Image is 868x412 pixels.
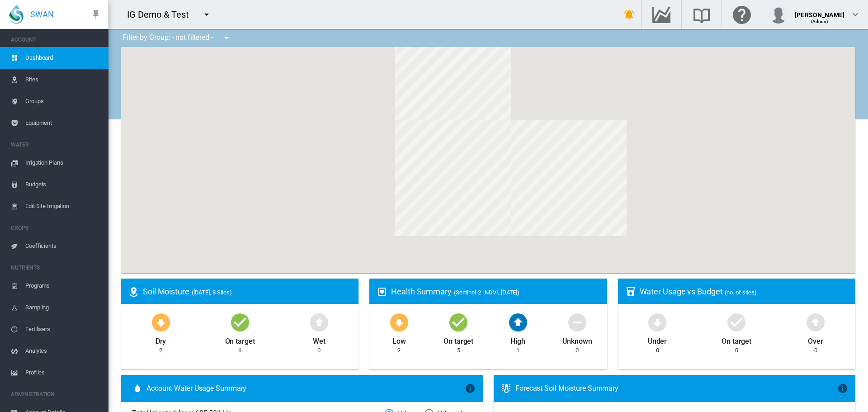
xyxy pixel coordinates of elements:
span: WATER [11,137,101,152]
span: CROPS [11,221,101,235]
md-icon: icon-map-marker-radius [128,286,139,297]
div: Water Usage vs Budget [640,286,848,297]
div: Dry [156,333,166,346]
span: (no. of sites) [725,289,757,296]
md-icon: icon-bell-ring [624,9,635,20]
span: (Sentinel-2 | NDVI, [DATE]) [454,289,519,296]
span: Irrigation Plans [25,152,101,174]
md-icon: Click here for help [731,9,753,20]
div: On target [443,333,473,346]
span: Edit Site Irrigation [25,195,101,217]
span: Fertilisers [25,318,101,340]
md-icon: icon-arrow-down-bold-circle [388,311,410,333]
span: Analytes [25,340,101,362]
div: 6 [238,346,241,355]
md-icon: icon-arrow-down-bold-circle [646,311,668,333]
div: 0 [317,346,321,355]
div: Under [648,333,667,346]
span: Equipment [25,112,101,134]
md-icon: Go to the Data Hub [651,9,672,20]
div: Forecast Soil Moisture Summary [515,384,837,393]
div: Filter by Group: - not filtered - [116,29,238,47]
md-icon: icon-information [837,383,848,394]
span: ([DATE], 8 Sites) [192,289,232,296]
span: (Admin) [811,19,829,24]
div: Low [392,333,406,346]
span: Sites [25,69,101,90]
img: SWAN-Landscape-Logo-Colour-drop.png [9,5,24,24]
span: ADMINISTRATION [11,387,101,402]
md-icon: icon-arrow-down-bold-circle [150,311,172,333]
md-icon: icon-arrow-up-bold-circle [805,311,826,333]
md-icon: icon-arrow-up-bold-circle [308,311,330,333]
div: Soil Moisture [143,286,351,297]
md-icon: Search the knowledge base [691,9,712,20]
div: 0 [576,346,579,355]
div: 0 [735,346,738,355]
md-icon: icon-pin [90,9,101,20]
div: 2 [159,346,162,355]
div: 2 [397,346,401,355]
md-icon: icon-chevron-down [850,9,861,20]
div: Over [808,333,823,346]
span: Profiles [25,362,101,384]
span: Groups [25,90,101,112]
md-icon: icon-cup-water [625,286,636,297]
span: Sampling [25,297,101,318]
div: High [510,333,525,346]
md-icon: icon-menu-down [221,33,232,43]
span: NUTRIENTS [11,260,101,275]
div: 5 [457,346,460,355]
md-icon: icon-checkbox-marked-circle [229,311,251,333]
div: Health Summary [391,286,599,297]
span: Budgets [25,174,101,195]
span: ACCOUNT [11,33,101,47]
span: SWAN [30,9,54,20]
md-icon: icon-arrow-up-bold-circle [507,311,529,333]
div: 1 [516,346,519,355]
md-icon: icon-information [465,383,476,394]
div: On target [225,333,255,346]
div: 0 [814,346,817,355]
md-icon: icon-minus-circle [566,311,588,333]
button: icon-bell-ring [620,5,638,24]
div: [PERSON_NAME] [795,7,844,16]
md-icon: icon-checkbox-marked-circle [726,311,747,333]
md-icon: icon-water [132,383,143,394]
div: Wet [313,333,325,346]
span: Dashboard [25,47,101,69]
md-icon: icon-thermometer-lines [501,383,512,394]
button: icon-menu-down [217,29,236,47]
span: Account Water Usage Summary [146,384,465,393]
span: Coefficients [25,235,101,257]
img: profile.jpg [769,5,788,24]
md-icon: icon-heart-box-outline [377,286,387,297]
div: 0 [656,346,659,355]
div: Unknown [562,333,592,346]
div: On target [722,333,751,346]
button: icon-menu-down [198,5,216,24]
div: IG Demo & Test [127,8,197,21]
span: Programs [25,275,101,297]
md-icon: icon-checkbox-marked-circle [448,311,469,333]
md-icon: icon-menu-down [201,9,212,20]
